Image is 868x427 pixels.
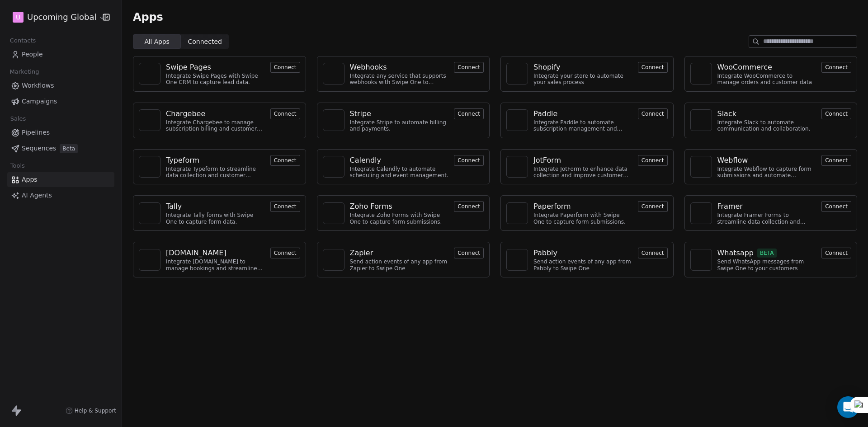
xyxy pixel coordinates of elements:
a: NA [690,249,712,271]
span: Apps [22,175,38,184]
div: Whatsapp [717,248,754,258]
button: Connect [638,155,668,166]
div: Calendly [350,155,381,166]
span: Upcoming Global [27,11,96,23]
a: NA [506,63,528,84]
img: NA [510,206,524,220]
button: Connect [821,248,851,258]
a: NA [690,109,712,131]
div: Integrate Stripe to automate billing and payments. [350,119,449,132]
span: Beta [60,144,78,153]
img: NA [694,206,708,220]
a: WhatsappBETA [717,248,816,258]
span: Campaigns [22,97,57,106]
a: Paddle [533,108,632,119]
div: Integrate Tally forms with Swipe One to capture form data. [166,212,265,225]
a: Connect [270,156,300,164]
a: Webflow [717,155,816,166]
a: NA [690,156,712,178]
img: NA [143,67,156,80]
img: NA [694,67,708,80]
img: NA [510,253,524,267]
a: Shopify [533,62,632,73]
img: NA [143,113,156,127]
span: AI Agents [22,191,52,200]
a: NA [506,109,528,131]
button: Connect [638,248,668,258]
a: Connect [821,63,851,71]
div: Send action events of any app from Zapier to Swipe One [350,258,449,272]
div: Integrate Paperform with Swipe One to capture form submissions. [533,212,632,225]
div: Open Intercom Messenger [837,396,859,418]
a: NA [323,202,344,224]
span: Tools [6,159,28,173]
span: Pipelines [22,128,50,137]
span: Help & Support [75,407,116,414]
div: Paddle [533,108,557,119]
div: Stripe [350,108,371,119]
a: Chargebee [166,108,265,119]
a: Connect [638,63,668,71]
div: Integrate Framer Forms to streamline data collection and customer engagement. [717,212,816,225]
span: People [22,50,43,59]
button: Connect [270,108,300,119]
div: Swipe Pages [166,62,211,73]
div: Zoho Forms [350,201,392,212]
div: Paperform [533,201,571,212]
a: Campaigns [7,94,114,109]
a: [DOMAIN_NAME] [166,248,265,258]
a: NA [506,202,528,224]
a: NA [506,249,528,271]
button: Connect [270,248,300,258]
a: Apps [7,172,114,187]
div: Pabbly [533,248,557,258]
a: NA [139,109,160,131]
div: Send action events of any app from Pabbly to Swipe One [533,258,632,272]
div: [DOMAIN_NAME] [166,248,226,258]
a: Connect [821,202,851,211]
a: Webhooks [350,62,449,73]
a: NA [323,109,344,131]
div: Integrate Calendly to automate scheduling and event management. [350,166,449,179]
span: Contacts [6,34,40,47]
button: Connect [638,62,668,73]
a: Connect [454,109,484,118]
div: Integrate JotForm to enhance data collection and improve customer engagement. [533,166,632,179]
a: Connect [821,249,851,257]
button: Connect [821,62,851,73]
button: Connect [821,201,851,212]
span: Marketing [6,65,43,79]
a: Connect [270,109,300,118]
div: Integrate Swipe Pages with Swipe One CRM to capture lead data. [166,73,265,86]
button: Connect [454,201,484,212]
div: Tally [166,201,182,212]
div: Webflow [717,155,748,166]
button: Connect [638,201,668,212]
button: Connect [638,108,668,119]
a: SequencesBeta [7,141,114,156]
a: Pipelines [7,125,114,140]
img: NA [510,67,524,80]
a: Calendly [350,155,449,166]
div: Integrate any service that supports webhooks with Swipe One to capture and automate data workflows. [350,73,449,86]
span: BETA [757,249,777,258]
a: Workflows [7,78,114,93]
a: NA [139,156,160,178]
button: Connect [821,155,851,166]
a: Help & Support [66,407,116,414]
a: Slack [717,108,816,119]
a: Framer [717,201,816,212]
div: Integrate Chargebee to manage subscription billing and customer data. [166,119,265,132]
a: People [7,47,114,62]
a: Connect [270,249,300,257]
img: NA [143,206,156,220]
a: Connect [638,156,668,164]
button: Connect [454,248,484,258]
span: Sequences [22,144,56,153]
a: Stripe [350,108,449,119]
img: NA [694,253,708,267]
img: NA [327,253,340,267]
div: Integrate Zoho Forms with Swipe One to capture form submissions. [350,212,449,225]
div: WooCommerce [717,62,772,73]
button: Connect [270,201,300,212]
